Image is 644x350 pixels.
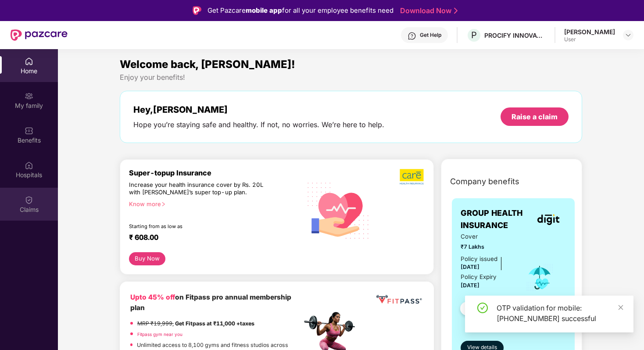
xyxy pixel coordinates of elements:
[25,57,33,66] img: svg+xml;base64,PHN2ZyBpZD0iSG9tZSIgeG1sbnM9Imh0dHA6Ly93d3cudzMub3JnLzIwMDAvc3ZnIiB3aWR0aD0iMjAiIG...
[497,303,623,324] div: OTP validation for mobile: [PHONE_NUMBER] successful
[137,320,174,327] del: MRP ₹19,999,
[477,303,488,313] span: check-circle
[450,175,519,188] span: Company benefits
[461,254,497,264] div: Policy issued
[484,31,546,39] div: PROCIFY INNOVATIONS PRIVATE LIMITED
[461,207,531,232] span: GROUP HEALTH INSURANCE
[129,181,264,196] div: Increase your health insurance cover by Rs. 20L with [PERSON_NAME]’s super top-up plan.
[537,214,559,225] img: insurerLogo
[526,263,554,292] img: icon
[130,293,291,312] b: on Fitpass pro annual membership plan
[461,264,479,270] span: [DATE]
[133,104,384,115] div: Hey, [PERSON_NAME]
[129,252,165,265] button: Buy Now
[461,282,479,289] span: [DATE]
[120,73,582,82] div: Enjoy your benefits!
[454,6,458,15] img: Stroke
[625,32,632,39] img: svg+xml;base64,PHN2ZyBpZD0iRHJvcGRvd24tMzJ4MzIiIHhtbG5zPSJodHRwOi8vd3d3LnczLm9yZy8yMDAwL3N2ZyIgd2...
[129,223,264,229] div: Starting from as low as
[461,232,513,241] span: Cover
[25,161,33,170] img: svg+xml;base64,PHN2ZyBpZD0iSG9zcGl0YWxzIiB4bWxucz0iaHR0cDovL3d3dy53My5vcmcvMjAwMC9zdmciIHdpZHRoPS...
[25,92,33,100] img: svg+xml;base64,PHN2ZyB3aWR0aD0iMjAiIGhlaWdodD0iMjAiIHZpZXdCb3g9IjAgMCAyMCAyMCIgZmlsbD0ibm9uZSIgeG...
[456,299,478,321] img: svg+xml;base64,PHN2ZyB4bWxucz0iaHR0cDovL3d3dy53My5vcmcvMjAwMC9zdmciIHdpZHRoPSI0OC45NDMiIGhlaWdodD...
[120,58,295,71] span: Welcome back, [PERSON_NAME]!
[208,5,394,16] div: Get Pazcare for all your employee benefits need
[400,168,425,185] img: b5dec4f62d2307b9de63beb79f102df3.png
[11,29,68,41] img: New Pazcare Logo
[408,32,416,40] img: svg+xml;base64,PHN2ZyBpZD0iSGVscC0zMngzMiIgeG1sbnM9Imh0dHA6Ly93d3cudzMub3JnLzIwMDAvc3ZnIiB3aWR0aD...
[133,120,384,129] div: Hope you’re staying safe and healthy. If not, no worries. We’re here to help.
[129,200,296,207] div: Know more
[193,6,201,15] img: Logo
[564,36,615,43] div: User
[137,332,182,337] a: Fitpass gym near you
[25,126,33,135] img: svg+xml;base64,PHN2ZyBpZD0iQmVuZWZpdHMiIHhtbG5zPSJodHRwOi8vd3d3LnczLm9yZy8yMDAwL3N2ZyIgd2lkdGg9Ij...
[301,172,376,247] img: svg+xml;base64,PHN2ZyB4bWxucz0iaHR0cDovL3d3dy53My5vcmcvMjAwMC9zdmciIHhtbG5zOnhsaW5rPSJodHRwOi8vd3...
[25,196,33,204] img: svg+xml;base64,PHN2ZyBpZD0iQ2xhaW0iIHhtbG5zPSJodHRwOi8vd3d3LnczLm9yZy8yMDAwL3N2ZyIgd2lkdGg9IjIwIi...
[130,293,175,301] b: Upto 45% off
[129,168,301,177] div: Super-topup Insurance
[512,112,558,121] div: Raise a claim
[461,272,497,282] div: Policy Expiry
[246,6,282,14] strong: mobile app
[175,320,254,327] strong: Get Fitpass at ₹11,000 +taxes
[161,202,166,207] span: right
[400,6,455,15] a: Download Now
[564,28,615,36] div: [PERSON_NAME]
[129,233,293,243] div: ₹ 608.00
[461,243,513,251] span: ₹7 Lakhs
[471,30,477,40] span: P
[618,304,624,311] span: close
[375,292,423,307] img: fppp.png
[420,32,441,39] div: Get Help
